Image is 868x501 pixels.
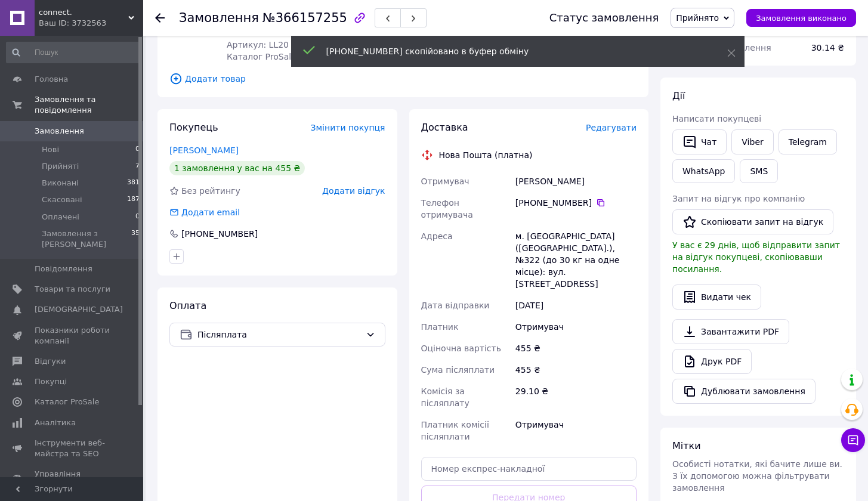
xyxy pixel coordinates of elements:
[672,379,816,404] button: Дублювати замовлення
[421,386,469,408] span: Комісія за післяплату
[262,11,347,25] span: №366157255
[42,194,82,205] span: Скасовані
[127,194,140,205] span: 187
[42,178,79,188] span: Виконані
[421,420,489,441] span: Платник комісії післяплати
[227,52,335,61] span: Каталог ProSale: 30.14 ₴
[168,206,241,218] div: Додати email
[746,9,856,27] button: Замовлення виконано
[35,284,110,295] span: Товари та послуги
[672,209,833,234] button: Скопіювати запит на відгук
[42,144,59,155] span: Нові
[672,284,761,310] button: Видати чек
[421,177,469,186] span: Отримувач
[740,159,778,183] button: SMS
[513,414,639,447] div: Отримувач
[311,123,385,132] span: Змінити покупця
[421,322,459,332] span: Платник
[35,94,143,116] span: Замовлення та повідомлення
[672,129,727,154] button: Чат
[672,459,842,493] span: Особисті нотатки, які бачите лише ви. З їх допомогою можна фільтрувати замовлення
[35,304,123,315] span: [DEMOGRAPHIC_DATA]
[322,186,385,196] span: Додати відгук
[436,149,536,161] div: Нова Пошта (платна)
[841,428,865,452] button: Чат з покупцем
[169,72,637,85] span: Додати товар
[35,325,110,347] span: Показники роботи компанії
[169,146,239,155] a: [PERSON_NAME]
[39,18,143,29] div: Ваш ID: 3732563
[513,171,639,192] div: [PERSON_NAME]
[672,240,840,274] span: У вас є 29 днів, щоб відправити запит на відгук покупцеві, скопіювавши посилання.
[421,344,501,353] span: Оціночна вартість
[35,397,99,407] span: Каталог ProSale
[513,225,639,295] div: м. [GEOGRAPHIC_DATA] ([GEOGRAPHIC_DATA].), №322 (до 30 кг на одне місце): вул. [STREET_ADDRESS]
[549,12,659,24] div: Статус замовлення
[127,178,140,188] span: 381
[35,74,68,85] span: Головна
[42,228,131,250] span: Замовлення з [PERSON_NAME]
[35,264,92,274] span: Повідомлення
[169,161,305,175] div: 1 замовлення у вас на 455 ₴
[513,381,639,414] div: 29.10 ₴
[421,122,468,133] span: Доставка
[35,469,110,490] span: Управління сайтом
[135,212,140,222] span: 0
[779,129,837,154] a: Telegram
[42,161,79,172] span: Прийняті
[179,11,259,25] span: Замовлення
[586,123,637,132] span: Редагувати
[180,206,241,218] div: Додати email
[169,122,218,133] span: Покупець
[513,338,639,359] div: 455 ₴
[672,349,752,374] a: Друк PDF
[35,438,110,459] span: Інструменти веб-майстра та SEO
[811,43,844,52] span: 30.14 ₴
[39,7,128,18] span: connect.
[35,126,84,137] span: Замовлення
[326,45,697,57] div: [PHONE_NUMBER] скопійовано в буфер обміну
[181,186,240,196] span: Без рейтингу
[135,144,140,155] span: 0
[421,301,490,310] span: Дата відправки
[155,12,165,24] div: Повернутися назад
[421,198,473,219] span: Телефон отримувача
[197,328,361,341] span: Післяплата
[672,114,761,123] span: Написати покупцеві
[672,90,685,101] span: Дії
[731,129,773,154] a: Viber
[421,365,495,375] span: Сума післяплати
[672,440,701,451] span: Мітки
[180,228,259,240] div: [PHONE_NUMBER]
[515,197,637,209] div: [PHONE_NUMBER]
[227,40,289,50] span: Артикул: LL20
[421,457,637,481] input: Номер експрес-накладної
[35,376,67,387] span: Покупці
[672,194,805,203] span: Запит на відгук про компанію
[513,295,639,316] div: [DATE]
[676,13,719,23] span: Прийнято
[169,300,206,311] span: Оплата
[35,356,66,367] span: Відгуки
[672,319,789,344] a: Завантажити PDF
[6,42,141,63] input: Пошук
[421,231,453,241] span: Адреса
[35,417,76,428] span: Аналітика
[42,212,79,222] span: Оплачені
[756,14,847,23] span: Замовлення виконано
[513,316,639,338] div: Отримувач
[131,228,140,250] span: 35
[513,359,639,381] div: 455 ₴
[672,159,735,183] a: WhatsApp
[135,161,140,172] span: 7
